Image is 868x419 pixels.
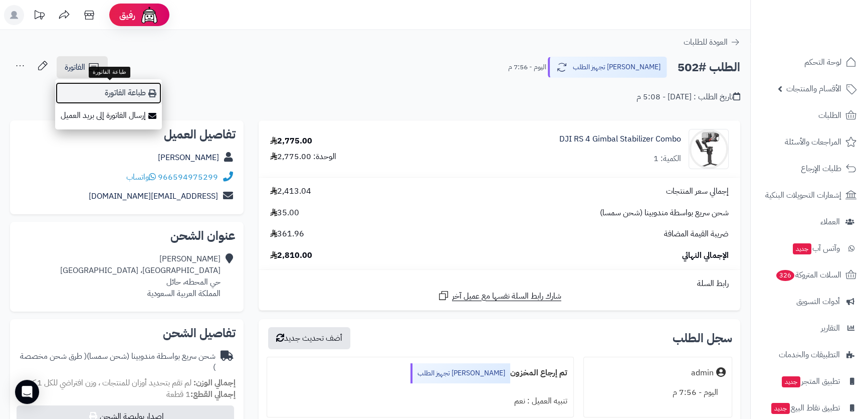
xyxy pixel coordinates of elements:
a: المراجعات والأسئلة [757,130,862,154]
div: اليوم - 7:56 م [590,383,726,402]
img: logo-2.png [800,25,858,46]
b: تم إرجاع المخزون [510,367,567,379]
a: واتساب [126,171,156,183]
span: شحن سريع بواسطة مندوبينا (شحن سمسا) [600,207,729,219]
span: جديد [793,243,811,254]
small: 1 قطعة [166,388,236,400]
a: 966594975299 [158,171,218,183]
span: جديد [782,376,800,387]
div: 2,775.00 [270,135,312,147]
span: جديد [771,403,790,414]
span: ( طرق شحن مخصصة ) [20,350,215,374]
div: admin [691,367,714,379]
strong: إجمالي الوزن: [193,377,236,389]
div: Open Intercom Messenger [15,380,39,404]
a: الفاتورة [57,56,108,78]
a: العودة للطلبات [684,36,740,48]
span: تطبيق المتجر [781,374,840,388]
span: لوحة التحكم [804,55,841,69]
span: 2,810.00 [270,250,312,261]
a: شارك رابط السلة نفسها مع عميل آخر [438,290,561,302]
small: اليوم - 7:56 م [508,62,546,72]
div: طباعة الفاتورة [89,67,130,78]
div: رابط السلة [263,278,736,290]
a: DJI RS 4 Gimbal Stabilizer Combo [559,133,681,145]
a: أدوات التسويق [757,290,862,314]
a: وآتس آبجديد [757,236,862,260]
span: المراجعات والأسئلة [785,135,841,149]
h2: عنوان الشحن [18,230,236,242]
span: 326 [776,270,795,281]
h3: سجل الطلب [673,332,732,344]
span: أدوات التسويق [796,295,840,309]
span: شارك رابط السلة نفسها مع عميل آخر [452,291,561,302]
a: إرسال الفاتورة إلى بريد العميل [55,104,162,127]
div: تنبيه العميل : نعم [273,391,567,411]
a: طباعة الفاتورة [55,82,162,104]
span: إجمالي سعر المنتجات [666,186,729,197]
span: 361.96 [270,228,304,240]
div: شحن سريع بواسطة مندوبينا (شحن سمسا) [18,351,215,374]
a: [PERSON_NAME] [158,152,219,164]
div: الوحدة: 2,775.00 [270,151,336,163]
img: 1725541532-1712652359_1816793-90x90.jpg [689,129,728,169]
span: العودة للطلبات [684,36,728,48]
span: رفيق [119,9,135,21]
h2: تفاصيل العميل [18,128,236,141]
a: تحديثات المنصة [27,5,52,28]
div: [PERSON_NAME] [GEOGRAPHIC_DATA]، [GEOGRAPHIC_DATA] حي المحطه، حائل المملكة العربية السعودية [60,253,221,299]
a: تطبيق المتجرجديد [757,369,862,393]
img: ai-face.png [139,5,159,25]
a: السلات المتروكة326 [757,263,862,287]
h2: الطلب #502 [678,57,740,78]
button: [PERSON_NAME] تجهيز الطلب [548,57,667,78]
span: لم تقم بتحديد أوزان للمنتجات ، وزن افتراضي للكل 1 كجم [22,377,191,389]
span: التقارير [821,321,840,335]
span: الأقسام والمنتجات [786,82,841,96]
div: الكمية: 1 [654,153,681,165]
span: الفاتورة [65,61,85,73]
span: تطبيق نقاط البيع [770,401,840,415]
span: ضريبة القيمة المضافة [664,228,729,240]
a: التطبيقات والخدمات [757,343,862,367]
a: طلبات الإرجاع [757,157,862,181]
span: 35.00 [270,207,299,219]
span: طلبات الإرجاع [801,162,841,176]
span: إشعارات التحويلات البنكية [765,188,841,202]
span: 2,413.04 [270,186,311,197]
span: العملاء [820,215,840,229]
a: لوحة التحكم [757,50,862,74]
button: أضف تحديث جديد [268,327,350,349]
div: [PERSON_NAME] تجهيز الطلب [410,363,510,383]
div: تاريخ الطلب : [DATE] - 5:08 م [636,91,740,103]
a: الطلبات [757,103,862,127]
a: [EMAIL_ADDRESS][DOMAIN_NAME] [89,190,218,202]
h2: تفاصيل الشحن [18,327,236,339]
strong: إجمالي القطع: [190,388,236,400]
span: وآتس آب [792,241,840,255]
span: الإجمالي النهائي [682,250,729,261]
a: العملاء [757,210,862,234]
span: السلات المتروكة [775,268,841,282]
span: التطبيقات والخدمات [779,348,840,362]
span: الطلبات [818,108,841,122]
a: التقارير [757,316,862,340]
a: إشعارات التحويلات البنكية [757,183,862,207]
